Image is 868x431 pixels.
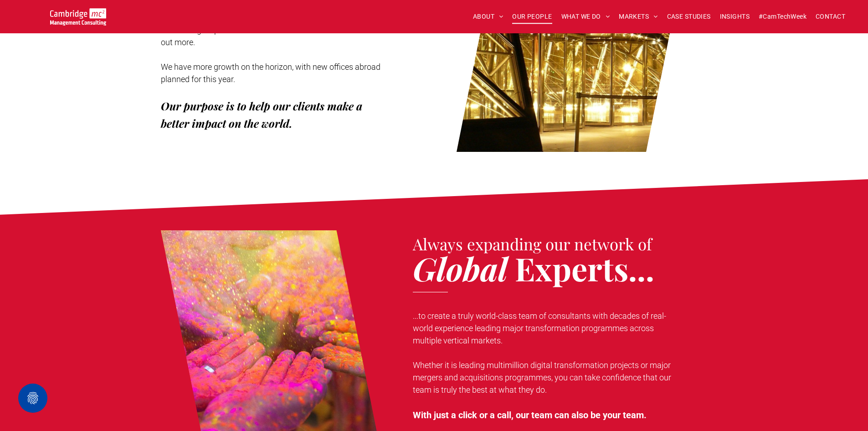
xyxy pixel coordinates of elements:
[161,99,362,130] span: Our purpose is to help our clients make a better impact on the world.
[663,10,715,24] a: CASE STUDIES
[811,10,850,24] a: CONTACT
[413,360,671,395] span: Whether it is leading multimillion digital transformation projects or major mergers and acquisiti...
[50,8,106,26] img: Cambridge MC Logo
[161,62,380,84] span: We have more growth on the horizon, with new offices abroad planned for this year.
[468,10,508,24] a: ABOUT
[50,10,106,19] a: Your Business Transformed | Cambridge Management Consulting
[413,311,666,345] span: ...to create a truly world-class team of consultants with decades of real-world experience leadin...
[413,410,647,421] span: With just a click or a call, our team can also be your team.
[161,25,382,47] span: to find out more.
[614,10,662,24] a: MARKETS
[715,10,754,24] a: INSIGHTS
[413,233,652,254] span: Always expanding our network of
[515,247,654,290] span: Experts...
[413,247,508,290] span: Global
[754,10,811,24] a: #CamTechWeek
[508,10,556,24] a: OUR PEOPLE
[557,10,615,24] a: WHAT WE DO
[311,25,358,35] a: Case Studies
[512,10,552,24] span: OUR PEOPLE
